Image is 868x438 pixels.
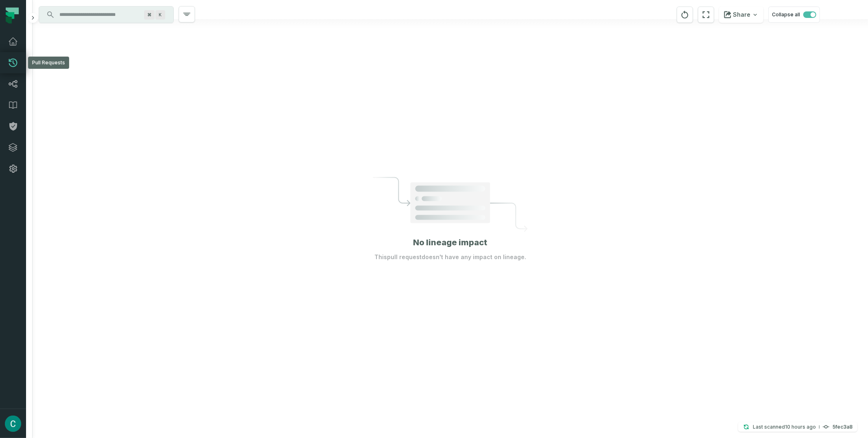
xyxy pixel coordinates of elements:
button: Last scanned[DATE] 00:16:485fec3a8 [738,422,857,432]
span: Press ⌘ + K to focus the search bar [144,10,155,20]
button: Collapse all [768,7,820,23]
relative-time: Sep 11, 2025, 12:16 AM GMT+2 [785,424,816,430]
button: Show browsing panel [28,13,38,23]
p: This pull request doesn't have any impact on lineage. [374,253,526,261]
p: Last scanned [753,423,816,431]
h1: No lineage impact [413,237,488,248]
div: Pull Requests [28,57,69,69]
span: Press ⌘ + K to focus the search bar [155,10,165,20]
button: Share [719,7,763,23]
h4: 5fec3a8 [833,425,853,429]
img: avatar of Cristian Gomez [5,416,21,432]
